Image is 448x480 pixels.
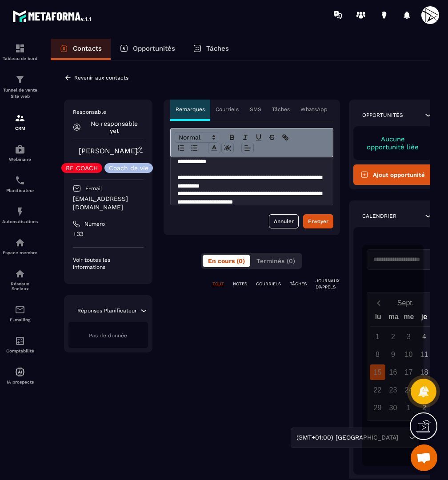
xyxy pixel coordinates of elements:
img: formation [15,43,25,54]
img: logo [12,8,92,24]
p: E-mail [85,185,102,192]
p: No responsable yet [85,120,144,134]
img: social-network [15,268,25,279]
p: Voir toutes les informations [73,256,144,271]
p: Réponses Planificateur [77,307,137,314]
div: 4 [416,329,432,344]
p: Contacts [73,44,102,52]
p: IA prospects [2,380,38,384]
div: Envoyer [308,217,328,226]
img: automations [15,367,25,377]
button: En cours (0) [203,255,250,267]
p: Comptabilité [2,348,38,353]
p: Remarques [176,106,205,113]
p: JOURNAUX D'APPELS [316,278,340,290]
p: Coach de vie [109,165,148,171]
a: accountantaccountantComptabilité [2,329,38,360]
p: TÂCHES [290,281,307,287]
a: schedulerschedulerPlanificateur [2,168,38,200]
p: CRM [2,126,38,131]
p: Espace membre [2,250,38,255]
img: automations [15,206,25,217]
a: formationformationTableau de bord [2,36,38,68]
p: Tableau de bord [2,56,38,61]
p: Courriels [216,106,239,113]
p: E-mailing [2,317,38,322]
img: automations [15,144,25,155]
p: BE COACH [66,165,98,171]
p: Automatisations [2,219,38,224]
span: Terminés (0) [256,257,295,264]
img: formation [15,113,25,124]
p: NOTES [233,281,247,287]
div: je [416,311,432,326]
button: Envoyer [303,214,333,228]
img: automations [15,237,25,248]
img: formation [15,74,25,85]
button: Ajout opportunité [353,164,433,185]
p: TOUT [212,281,224,287]
p: Tâches [206,44,229,52]
a: [PERSON_NAME] [79,147,138,155]
p: Réseaux Sociaux [2,281,38,291]
p: Calendrier [362,212,396,220]
p: Tunnel de vente Site web [2,87,38,100]
div: 18 [416,364,432,380]
p: COURRIELS [256,281,281,287]
p: Planificateur [2,188,38,193]
p: Revenir aux contacts [74,75,128,81]
p: SMS [250,106,261,113]
button: Annuler [269,214,299,228]
a: formationformationTunnel de vente Site web [2,68,38,106]
p: Tâches [272,106,290,113]
p: [EMAIL_ADDRESS][DOMAIN_NAME] [73,195,144,212]
p: Aucune opportunité liée [362,135,424,151]
span: (GMT+01:00) [GEOGRAPHIC_DATA] [294,433,400,443]
button: Terminés (0) [251,255,300,267]
span: En cours (0) [208,257,245,264]
div: Ouvrir le chat [411,444,437,471]
a: formationformationCRM [2,106,38,137]
p: Opportunités [362,112,403,119]
p: Responsable [73,108,144,116]
a: automationsautomationsEspace membre [2,231,38,262]
img: accountant [15,336,25,346]
a: social-networksocial-networkRéseaux Sociaux [2,262,38,298]
a: emailemailE-mailing [2,298,38,329]
p: Opportunités [133,44,175,52]
a: automationsautomationsAutomatisations [2,200,38,231]
a: Contacts [51,39,111,60]
div: 11 [416,347,432,362]
a: automationsautomationsWebinaire [2,137,38,168]
a: Tâches [184,39,238,60]
img: scheduler [15,175,25,186]
img: email [15,304,25,315]
p: Webinaire [2,157,38,162]
p: Numéro [84,220,105,228]
p: +33 [73,230,144,238]
div: Search for option [291,428,419,448]
span: Pas de donnée [89,332,127,339]
p: WhatsApp [300,106,328,113]
a: Opportunités [111,39,184,60]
